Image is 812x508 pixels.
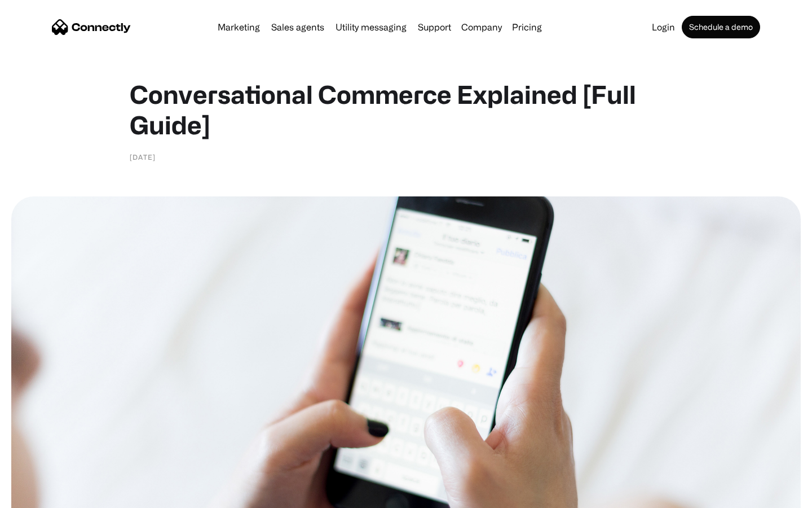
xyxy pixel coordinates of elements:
a: Sales agents [267,23,329,32]
div: [DATE] [130,151,156,163]
div: Company [461,19,502,35]
a: Marketing [213,23,264,32]
h1: Conversational Commerce Explained [Full Guide] [130,79,682,140]
ul: Language list [23,488,68,504]
a: Schedule a demo [682,16,760,38]
a: Login [647,23,679,32]
aside: Language selected: English [11,488,68,504]
a: Support [413,23,456,32]
a: Utility messaging [331,23,411,32]
a: Pricing [507,23,546,32]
